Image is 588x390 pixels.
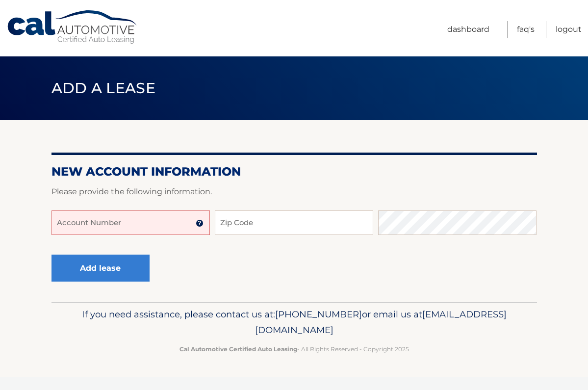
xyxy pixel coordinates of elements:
p: If you need assistance, please contact us at: or email us at [58,307,531,338]
a: FAQ's [517,21,535,38]
span: [EMAIL_ADDRESS][DOMAIN_NAME] [255,309,507,336]
span: Add a lease [51,79,156,97]
h2: New Account Information [51,164,537,179]
strong: Cal Automotive Certified Auto Leasing [179,345,297,353]
input: Zip Code [215,210,373,235]
input: Account Number [51,210,210,235]
img: tooltip.svg [196,219,204,227]
p: - All Rights Reserved - Copyright 2025 [58,344,531,354]
a: Cal Automotive [6,10,139,45]
a: Logout [556,21,582,38]
span: [PHONE_NUMBER] [275,309,362,320]
p: Please provide the following information. [51,185,537,199]
button: Add lease [51,255,150,282]
a: Dashboard [447,21,489,38]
